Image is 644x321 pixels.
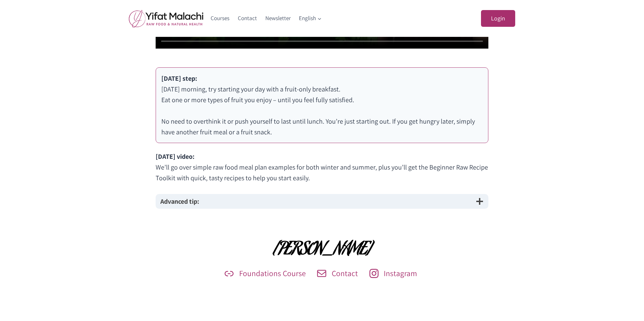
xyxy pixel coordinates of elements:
[156,194,488,209] button: Advanced tip:
[223,267,310,279] a: Foundations Course
[295,10,326,26] button: Child menu of English
[156,151,488,183] p: We’ll go over simple raw food meal plan examples for both winter and summer, plus you’ll get the ...
[207,10,326,26] nav: Primary Navigation
[261,10,295,26] a: Newsletter
[161,73,483,137] p: [DATE] morning, try starting your day with a fruit-only breakfast. Eat one or more types of fruit...
[481,10,515,27] a: Login
[368,267,421,279] a: Instagram
[160,197,199,206] strong: Advanced tip:
[129,10,203,27] img: yifat_logo41_en.png
[207,10,234,26] a: Courses
[161,74,197,83] strong: [DATE] step:
[234,10,261,26] a: Contact
[316,267,362,279] a: Contact
[156,152,195,161] strong: [DATE] video:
